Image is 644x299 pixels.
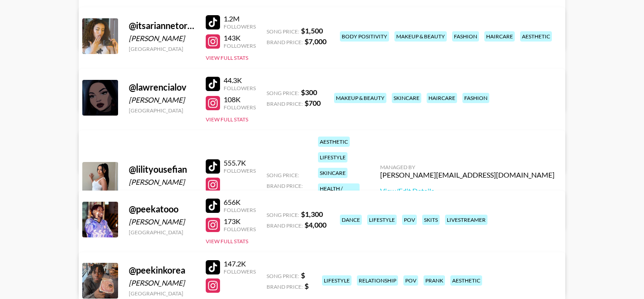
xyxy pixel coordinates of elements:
span: Song Price: [267,273,299,279]
div: [PERSON_NAME] [129,278,195,287]
div: Followers [224,226,256,233]
div: dance [340,215,362,225]
div: [GEOGRAPHIC_DATA] [129,229,195,236]
span: Brand Price: [267,100,303,107]
div: [PERSON_NAME] [129,96,195,104]
div: [GEOGRAPHIC_DATA] [129,107,195,114]
span: Brand Price: [267,39,303,46]
button: View Full Stats [206,116,248,123]
div: [GEOGRAPHIC_DATA] [129,290,195,297]
div: [PERSON_NAME] [129,34,195,43]
div: [PERSON_NAME] [129,217,195,226]
div: 143K [224,33,256,42]
div: Managed By [380,164,555,170]
div: fashion [452,31,479,42]
strong: $ 300 [301,88,317,96]
span: Song Price: [267,90,299,96]
div: 656K [224,198,256,207]
div: Followers [224,268,256,275]
div: 108K [224,95,256,104]
div: @ lilityousefian [129,164,195,175]
div: Followers [224,207,256,213]
div: 173K [224,217,256,226]
div: haircare [484,31,515,42]
div: @ lawrencialov [129,82,195,93]
div: 147.2K [224,259,256,268]
div: [PERSON_NAME] [129,178,195,187]
div: Followers [224,85,256,91]
span: Song Price: [267,172,299,179]
div: skits [422,215,440,225]
div: @ peekinkorea [129,265,195,276]
div: Followers [224,167,256,174]
div: 44.3K [224,76,256,85]
span: Song Price: [267,212,299,218]
div: skincare [318,168,347,178]
div: haircare [427,93,457,103]
div: aesthetic [520,31,552,42]
div: Followers [224,104,256,111]
div: [PERSON_NAME][EMAIL_ADDRESS][DOMAIN_NAME] [380,170,555,179]
div: relationship [357,275,398,286]
strong: $ 1,500 [301,26,323,35]
div: pov [403,275,418,286]
div: body positivity [340,31,389,42]
strong: $ 4,000 [305,220,326,229]
div: 1.2M [224,14,256,23]
strong: $ 1,300 [301,210,323,218]
div: [GEOGRAPHIC_DATA] [129,189,195,196]
span: Song Price: [267,28,299,35]
div: health / wellness [318,183,360,200]
div: lifestyle [367,215,397,225]
div: [GEOGRAPHIC_DATA] [129,46,195,52]
div: Followers [224,42,256,49]
strong: $ [301,271,305,279]
div: aesthetic [450,275,482,286]
span: Brand Price: [267,283,303,290]
div: makeup & beauty [334,93,386,103]
div: lifestyle [322,275,352,286]
span: Brand Price: [267,183,303,189]
div: lifestyle [318,152,347,162]
button: View Full Stats [206,54,248,61]
div: prank [424,275,445,286]
strong: $ 7,000 [305,37,326,46]
div: pov [402,215,417,225]
div: @ itsariannetorres [129,20,195,31]
div: aesthetic [318,137,350,147]
div: 555.7K [224,158,256,167]
div: fashion [462,93,489,103]
a: View/Edit Details [380,187,555,195]
div: @ peekatooo [129,203,195,215]
div: livestreamer [445,215,487,225]
div: Followers [224,23,256,30]
div: makeup & beauty [394,31,447,42]
span: Brand Price: [267,222,303,229]
strong: $ 700 [305,99,321,107]
strong: $ [305,282,309,290]
div: skincare [392,93,421,103]
button: View Full Stats [206,238,248,245]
